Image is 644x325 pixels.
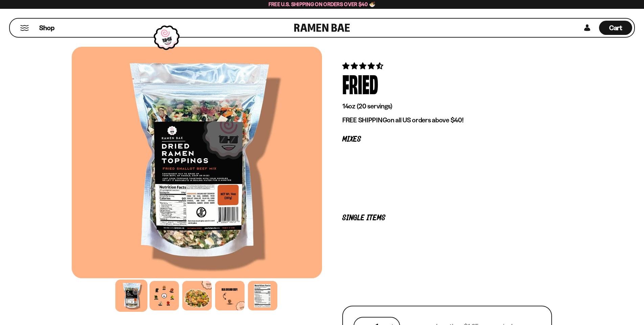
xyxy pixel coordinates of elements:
[599,19,632,37] div: Cart
[20,25,29,31] button: Mobile Menu Trigger
[342,116,387,124] strong: FREE SHIPPING
[342,215,552,221] p: Single Items
[342,62,385,70] span: 4.67 stars
[269,1,376,7] span: Free U.S. Shipping on Orders over $40 🍜
[342,136,552,143] p: Mixes
[39,21,54,35] a: Shop
[342,71,378,96] div: Fried
[609,24,622,32] span: Cart
[39,23,54,33] span: Shop
[342,102,552,110] p: 14oz (20 servings)
[342,116,552,124] p: on all US orders above $40!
